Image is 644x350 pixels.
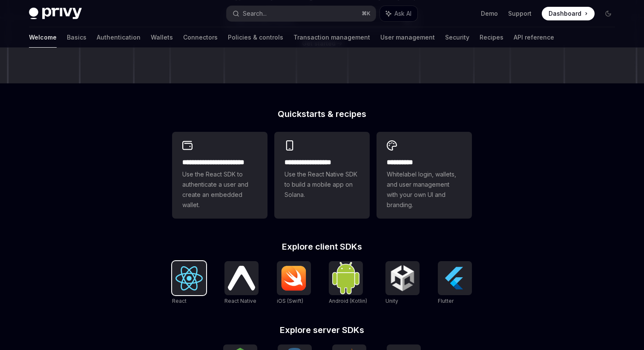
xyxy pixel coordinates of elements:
[172,326,472,334] h2: Explore server SDKs
[438,298,454,304] span: Flutter
[277,298,303,304] span: iOS (Swift)
[97,27,141,48] a: Authentication
[172,242,472,251] h2: Explore client SDKs
[394,9,411,18] span: Ask AI
[224,261,259,305] a: React NativeReact Native
[389,265,416,292] img: Unity
[175,266,203,290] img: React
[224,298,256,304] span: React Native
[183,27,218,48] a: Connectors
[508,9,532,18] a: Support
[441,265,469,292] img: Flutter
[172,261,206,305] a: ReactReact
[480,27,503,48] a: Recipes
[227,6,376,21] button: Search...⌘K
[380,6,417,21] button: Ask AI
[481,9,498,18] a: Demo
[293,27,370,48] a: Transaction management
[29,8,82,20] img: dark logo
[549,9,581,18] span: Dashboard
[182,169,257,210] span: Use the React SDK to authenticate a user and create an embedded wallet.
[228,266,255,290] img: React Native
[151,27,173,48] a: Wallets
[377,132,472,219] a: **** *****Whitelabel login, wallets, and user management with your own UI and branding.
[329,261,367,305] a: Android (Kotlin)Android (Kotlin)
[385,261,420,305] a: UnityUnity
[172,110,472,118] h2: Quickstarts & recipes
[362,10,371,17] span: ⌘ K
[243,9,267,19] div: Search...
[285,169,359,200] span: Use the React Native SDK to build a mobile app on Solana.
[385,298,398,304] span: Unity
[445,27,469,48] a: Security
[67,27,86,48] a: Basics
[387,169,462,210] span: Whitelabel login, wallets, and user management with your own UI and branding.
[438,261,472,305] a: FlutterFlutter
[601,7,615,20] button: Toggle dark mode
[228,27,283,48] a: Policies & controls
[29,27,57,48] a: Welcome
[329,298,367,304] span: Android (Kotlin)
[332,262,359,294] img: Android (Kotlin)
[280,265,308,291] img: iOS (Swift)
[172,298,187,304] span: React
[542,7,595,20] a: Dashboard
[380,27,435,48] a: User management
[274,132,370,219] a: **** **** **** ***Use the React Native SDK to build a mobile app on Solana.
[277,261,311,305] a: iOS (Swift)iOS (Swift)
[514,27,554,48] a: API reference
